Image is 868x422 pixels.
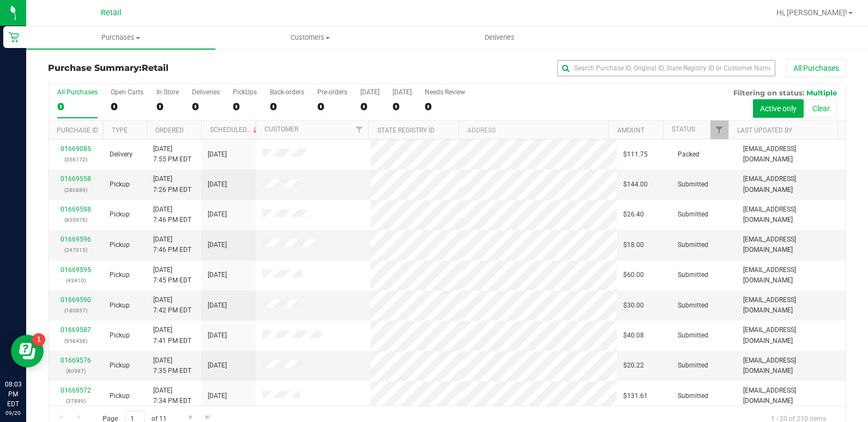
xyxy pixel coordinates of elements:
span: Pickup [110,209,130,220]
div: 0 [192,100,220,113]
span: [DATE] [208,300,227,311]
iframe: Resource center unread badge [32,333,45,346]
span: [DATE] [208,209,227,220]
span: $30.00 [623,300,644,311]
span: [EMAIL_ADDRESS][DOMAIN_NAME] [743,174,839,195]
span: [DATE] 7:45 PM EDT [153,265,191,286]
a: 01669558 [61,175,91,183]
span: Pickup [110,270,130,280]
span: $20.22 [623,360,644,371]
span: [EMAIL_ADDRESS][DOMAIN_NAME] [743,204,839,225]
p: (80987) [55,366,97,376]
span: [EMAIL_ADDRESS][DOMAIN_NAME] [743,295,839,316]
div: Needs Review [425,88,465,96]
span: Pickup [110,300,130,311]
a: Filter [710,120,728,139]
button: Active only [753,99,804,118]
span: $131.61 [623,391,648,401]
span: Hi, [PERSON_NAME]! [776,8,847,17]
span: Pickup [110,330,130,341]
th: Address [459,120,608,140]
h3: Purchase Summary: [48,63,314,73]
a: Type [112,126,128,134]
div: All Purchases [57,88,98,96]
div: 0 [111,100,143,113]
a: 01669587 [61,326,91,334]
div: Deliveries [192,88,220,96]
div: [DATE] [360,88,379,96]
p: (956436) [55,336,97,346]
span: Submitted [678,270,708,280]
span: [DATE] [208,179,227,190]
span: Retail [101,8,122,17]
div: 0 [393,100,412,113]
span: Submitted [678,209,708,220]
a: Purchases [26,26,215,49]
div: 0 [425,100,465,113]
span: [EMAIL_ADDRESS][DOMAIN_NAME] [743,355,839,376]
span: Pickup [110,360,130,371]
span: $111.75 [623,149,648,160]
div: In Store [156,88,179,96]
div: 0 [317,100,347,113]
p: (855976) [55,215,97,225]
span: Deliveries [470,33,529,43]
span: Submitted [678,300,708,311]
a: Scheduled [210,126,260,134]
span: [DATE] 7:42 PM EDT [153,295,191,316]
span: [DATE] 7:55 PM EDT [153,144,191,165]
div: Open Carts [111,88,143,96]
a: 01669085 [61,145,91,153]
span: [DATE] [208,270,227,280]
span: [DATE] 7:34 PM EDT [153,385,191,406]
span: Purchases [26,33,215,43]
span: [DATE] 7:46 PM EDT [153,234,191,255]
span: [EMAIL_ADDRESS][DOMAIN_NAME] [743,325,839,346]
span: [DATE] [208,149,227,160]
span: [EMAIL_ADDRESS][DOMAIN_NAME] [743,234,839,255]
span: [DATE] [208,240,227,250]
a: 01669576 [61,357,91,364]
a: Status [672,125,695,133]
a: State Registry ID [377,126,435,134]
a: Deliveries [405,26,594,49]
span: Submitted [678,330,708,341]
div: Back-orders [270,88,304,96]
div: PickUps [233,88,257,96]
a: 01669572 [61,387,91,394]
span: $40.08 [623,330,644,341]
span: Submitted [678,179,708,190]
p: (356172) [55,154,97,165]
span: Submitted [678,391,708,401]
p: (180857) [55,305,97,316]
span: Packed [678,149,700,160]
span: Pickup [110,391,130,401]
span: [DATE] 7:35 PM EDT [153,355,191,376]
span: [DATE] [208,330,227,341]
div: 0 [233,100,257,113]
p: (247015) [55,245,97,255]
div: 0 [156,100,179,113]
a: Purchase ID [57,126,98,134]
a: 01669596 [61,236,91,243]
span: [DATE] [208,391,227,401]
button: All Purchases [786,59,846,77]
span: Pickup [110,179,130,190]
span: Delivery [110,149,132,160]
input: Search Purchase ID, Original ID, State Registry ID or Customer Name... [557,60,775,76]
iframe: Resource center [11,335,44,367]
p: 08:03 PM EDT [5,379,21,409]
span: [EMAIL_ADDRESS][DOMAIN_NAME] [743,144,839,165]
span: $60.00 [623,270,644,280]
div: 0 [270,100,304,113]
p: 09/20 [5,409,21,417]
span: Pickup [110,240,130,250]
button: Clear [805,99,837,118]
span: [DATE] 7:46 PM EDT [153,204,191,225]
a: Ordered [155,126,184,134]
span: Retail [142,63,168,73]
a: 01669598 [61,206,91,213]
div: 0 [360,100,379,113]
span: [DATE] 7:26 PM EDT [153,174,191,195]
